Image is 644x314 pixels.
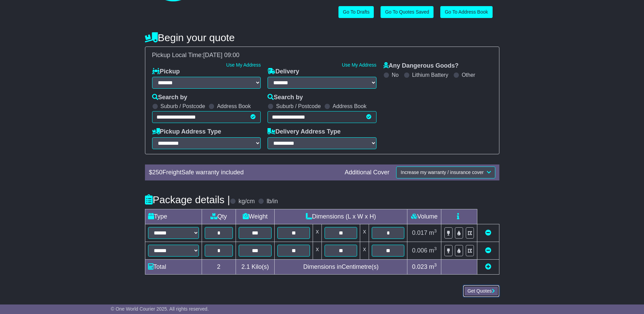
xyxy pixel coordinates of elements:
label: Lithium Battery [412,72,448,78]
span: 0.017 [412,229,427,236]
h4: Begin your quote [145,32,499,43]
a: Go To Drafts [338,6,374,18]
sup: 3 [434,228,437,233]
span: [DATE] 09:00 [203,52,240,58]
a: Go To Address Book [440,6,492,18]
label: Pickup [152,68,180,75]
label: Delivery [268,68,299,75]
td: x [360,224,369,242]
h4: Package details | [145,194,230,205]
label: No [392,72,399,78]
td: x [360,242,369,259]
td: x [313,242,322,259]
div: $ FreightSafe warranty included [146,169,342,176]
div: Pickup Local Time: [149,52,496,59]
label: Suburb / Postcode [161,103,205,109]
label: Search by [152,94,187,101]
td: Total [145,259,202,274]
label: lb/in [266,198,278,205]
span: 0.023 [412,263,427,270]
div: Additional Cover [341,169,393,176]
label: Search by [268,94,303,101]
a: Use My Address [226,62,261,68]
span: m [429,263,437,270]
td: Weight [236,209,274,224]
label: Address Book [333,103,367,109]
td: Qty [202,209,236,224]
td: x [313,224,322,242]
span: 250 [152,169,163,176]
td: 2 [202,259,236,274]
span: 2.1 [241,263,250,270]
td: Dimensions in Centimetre(s) [274,259,407,274]
button: Get Quotes [463,285,499,297]
span: © One World Courier 2025. All rights reserved. [111,306,209,312]
span: 0.006 [412,247,427,254]
label: Suburb / Postcode [276,103,321,109]
a: Remove this item [485,229,491,236]
sup: 3 [434,246,437,251]
a: Use My Address [342,62,376,68]
label: Pickup Address Type [152,128,221,136]
a: Add new item [485,263,491,270]
span: Increase my warranty / insurance cover [401,170,483,175]
label: Delivery Address Type [268,128,341,136]
td: Dimensions (L x W x H) [274,209,407,224]
span: m [429,229,437,236]
td: Kilo(s) [236,259,274,274]
td: Type [145,209,202,224]
label: Other [462,72,475,78]
td: Volume [407,209,441,224]
a: Go To Quotes Saved [381,6,434,18]
label: kg/cm [238,198,255,205]
a: Remove this item [485,247,491,254]
sup: 3 [434,262,437,267]
span: m [429,247,437,254]
button: Increase my warranty / insurance cover [396,167,495,178]
label: Any Dangerous Goods? [383,62,459,70]
label: Address Book [217,103,251,109]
